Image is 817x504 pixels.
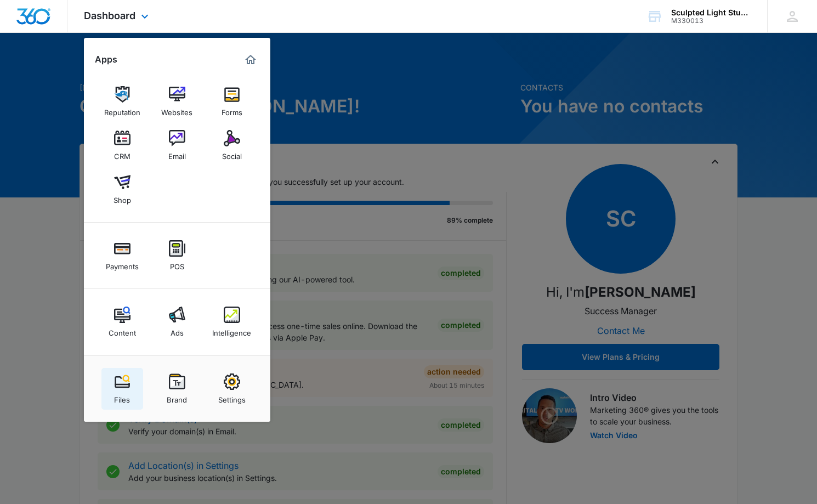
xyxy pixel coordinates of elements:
[156,368,198,410] a: Brand
[101,368,143,410] a: Files
[156,235,198,276] a: POS
[211,368,253,410] a: Settings
[101,168,143,210] a: Shop
[114,390,130,404] div: Files
[114,190,131,205] div: Shop
[156,124,198,166] a: Email
[156,301,198,343] a: Ads
[211,124,253,166] a: Social
[156,81,198,122] a: Websites
[171,323,184,337] div: Ads
[161,103,192,117] div: Websites
[95,54,117,65] h2: Apps
[84,10,135,21] span: Dashboard
[211,301,253,343] a: Intelligence
[222,146,242,161] div: Social
[671,8,751,17] div: account name
[218,390,246,404] div: Settings
[212,323,251,337] div: Intelligence
[104,103,140,117] div: Reputation
[170,257,184,271] div: POS
[101,81,143,122] a: Reputation
[101,124,143,166] a: CRM
[168,146,186,161] div: Email
[211,81,253,122] a: Forms
[101,301,143,343] a: Content
[167,390,187,404] div: Brand
[101,235,143,276] a: Payments
[222,103,242,117] div: Forms
[114,146,131,161] div: CRM
[242,51,259,69] a: Marketing 360® Dashboard
[671,17,751,25] div: account id
[109,323,136,337] div: Content
[106,257,139,271] div: Payments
